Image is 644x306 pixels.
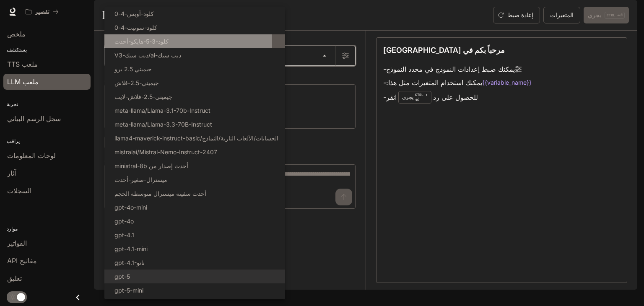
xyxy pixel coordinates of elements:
font: جيميني-2.5-فلاش [114,79,159,86]
font: gpt-5 [114,273,130,280]
font: gpt-4o-mini [114,204,147,211]
font: gpt-5-mini [114,287,143,294]
font: كلود-3-5-هايكو-أحدث [114,38,169,45]
font: أحدث سفينة ميسترال متوسطة الحجم [114,190,206,197]
font: gpt-4.1 [114,231,134,239]
font: meta-llama/Llama-3.1-70b-Instruct [114,107,210,114]
font: gpt-4o [114,218,134,225]
font: ديب سيك-ai/ديب سيك-V3 [114,52,181,59]
font: جيميني-2.5-فلاش-لايت [114,93,172,100]
font: gpt-4.1-mini [114,245,148,252]
font: كلود-أوبس-4-0 [114,10,154,17]
font: جيميني 2.5 برو [114,65,152,73]
font: الحسابات/الألعاب النارية/النماذج/llama4-maverick-instruct-basic [114,135,278,142]
font: gpt-4.1-نانو [114,259,145,266]
font: ميسترال-صغير-أحدث [114,176,167,183]
font: meta-llama/Llama-3.3-70B-Instruct [114,121,212,128]
font: أحدث إصدار من ministral-8b [114,162,188,169]
font: كلود-سونيت-4-0 [114,24,157,31]
font: mistralai/Mistral-Nemo-Instruct-2407 [114,148,217,156]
